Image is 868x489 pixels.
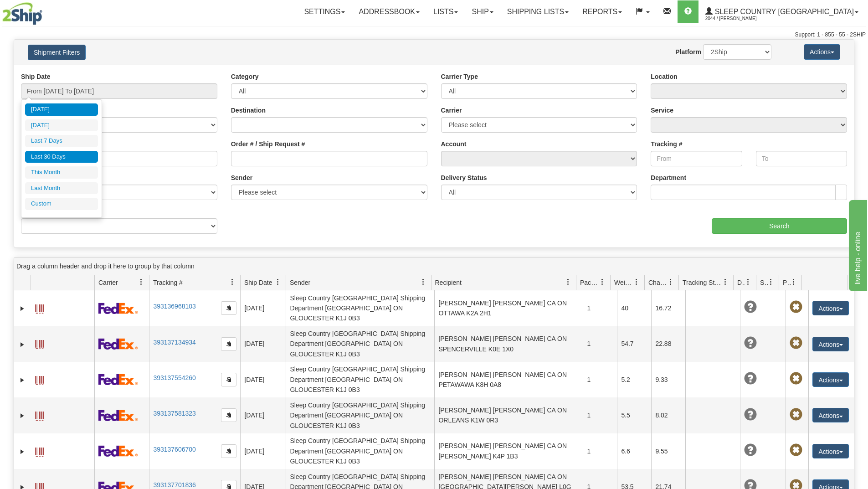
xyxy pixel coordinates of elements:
a: Label [35,443,44,458]
a: 393136968103 [153,303,195,310]
span: Delivery Status [737,278,745,287]
a: 393137554260 [153,374,195,381]
button: Copy to clipboard [221,444,236,458]
a: 393137581323 [153,410,195,417]
a: Ship Date filter column settings [270,274,286,290]
td: [DATE] [240,397,286,433]
a: Delivery Status filter column settings [740,274,756,290]
label: Order # / Ship Request # [231,139,305,149]
td: 1 [583,290,617,326]
a: Expand [18,304,27,313]
label: Ship Date [21,72,51,81]
li: Last 30 Days [25,151,98,163]
span: 2044 / [PERSON_NAME] [705,14,774,23]
img: 2 - FedEx Express® [98,338,138,350]
a: Pickup Status filter column settings [786,274,801,290]
button: Actions [812,301,849,315]
span: Tracking Status [683,278,722,287]
span: Shipment Issues [760,278,768,287]
a: 393137134934 [153,339,195,346]
td: [PERSON_NAME] [PERSON_NAME] CA ON ORLEANS K1W 0R3 [434,397,583,433]
td: 16.72 [651,290,685,326]
td: 1 [583,362,617,397]
label: Account [441,139,467,149]
a: Expand [18,340,27,349]
img: 2 - FedEx Express® [98,445,138,457]
span: Packages [580,278,599,287]
td: 9.33 [651,362,685,397]
td: Sleep Country [GEOGRAPHIC_DATA] Shipping Department [GEOGRAPHIC_DATA] ON GLOUCESTER K1J 0B3 [286,290,434,326]
td: 1 [583,433,617,469]
li: [DATE] [25,103,98,116]
span: Sender [290,278,310,287]
a: Addressbook [352,0,426,23]
a: Tracking # filter column settings [225,274,240,290]
button: Shipment Filters [28,45,86,60]
a: Weight filter column settings [629,274,644,290]
a: Expand [18,447,27,456]
label: Location [651,72,677,81]
li: Last 7 Days [25,135,98,147]
input: From [651,151,742,166]
iframe: chat widget [847,198,867,291]
td: 54.7 [617,326,651,361]
td: Sleep Country [GEOGRAPHIC_DATA] Shipping Department [GEOGRAPHIC_DATA] ON GLOUCESTER K1J 0B3 [286,326,434,361]
a: Label [35,336,44,350]
a: Lists [426,0,465,23]
span: Carrier [98,278,118,287]
label: Platform [675,47,701,57]
label: Destination [231,106,266,115]
td: [PERSON_NAME] [PERSON_NAME] CA ON [PERSON_NAME] K4P 1B3 [434,433,583,469]
span: Unknown [744,301,757,314]
td: Sleep Country [GEOGRAPHIC_DATA] Shipping Department [GEOGRAPHIC_DATA] ON GLOUCESTER K1J 0B3 [286,362,434,397]
img: 2 - FedEx Express® [98,410,138,421]
a: Tracking Status filter column settings [718,274,733,290]
a: Reports [575,0,629,23]
li: This Month [25,166,98,179]
td: 5.5 [617,397,651,433]
span: Unknown [744,444,757,457]
a: Label [35,300,44,315]
a: Ship [465,0,500,23]
a: Shipment Issues filter column settings [763,274,779,290]
a: Expand [18,376,27,385]
td: [DATE] [240,290,286,326]
li: Custom [25,198,98,210]
span: Unknown [744,372,757,385]
td: 40 [617,290,651,326]
span: Pickup Not Assigned [790,408,802,421]
label: Carrier [441,106,462,115]
span: Pickup Not Assigned [790,301,802,314]
td: Sleep Country [GEOGRAPHIC_DATA] Shipping Department [GEOGRAPHIC_DATA] ON GLOUCESTER K1J 0B3 [286,397,434,433]
a: Expand [18,411,27,420]
a: 393137606700 [153,446,195,453]
span: Ship Date [244,278,272,287]
td: [PERSON_NAME] [PERSON_NAME] CA ON SPENCERVILLE K0E 1X0 [434,326,583,361]
td: 5.2 [617,362,651,397]
a: Recipient filter column settings [560,274,576,290]
span: Unknown [744,408,757,421]
label: Carrier Type [441,72,478,81]
a: Carrier filter column settings [134,274,149,290]
span: Pickup Status [783,278,791,287]
a: Charge filter column settings [663,274,678,290]
td: 1 [583,397,617,433]
input: To [756,151,847,166]
span: Unknown [744,337,757,350]
td: [PERSON_NAME] [PERSON_NAME] CA ON OTTAWA K2A 2H1 [434,290,583,326]
span: Tracking # [153,278,183,287]
a: Label [35,407,44,422]
input: Search [712,218,847,234]
td: 1 [583,326,617,361]
span: Sleep Country [GEOGRAPHIC_DATA] [713,8,854,15]
button: Copy to clipboard [221,408,236,422]
label: Category [231,72,259,81]
span: Pickup Not Assigned [790,372,802,385]
label: Tracking # [651,139,682,149]
button: Copy to clipboard [221,337,236,351]
td: [DATE] [240,433,286,469]
a: Settings [297,0,352,23]
button: Copy to clipboard [221,373,236,386]
button: Actions [804,44,840,60]
td: 6.6 [617,433,651,469]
